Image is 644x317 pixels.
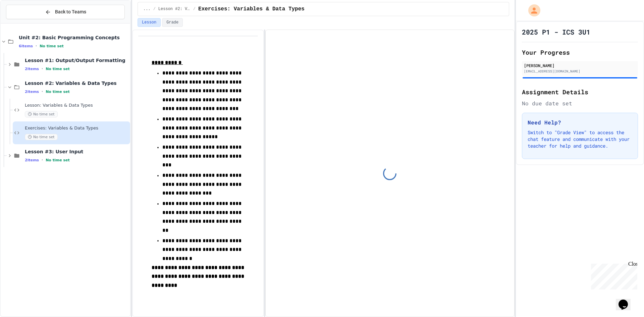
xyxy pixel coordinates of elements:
div: [EMAIL_ADDRESS][DOMAIN_NAME] [524,69,636,74]
span: No time set [46,158,70,162]
span: • [36,43,37,49]
span: • [42,157,43,163]
div: No due date set [522,99,638,107]
span: 2 items [25,158,39,162]
iframe: chat widget [588,261,637,289]
iframe: chat widget [616,290,637,310]
span: Back to Teams [55,8,86,15]
span: Lesson #2: Variables & Data Types [158,6,191,12]
span: ... [143,6,151,12]
span: Unit #2: Basic Programming Concepts [19,35,129,41]
button: Lesson [138,18,161,27]
h2: Your Progress [522,48,638,57]
span: Lesson #3: User Input [25,149,129,155]
span: Lesson #1: Output/Output Formatting [25,57,129,63]
span: Lesson #2: Variables & Data Types [25,80,129,86]
span: No time set [40,44,64,48]
span: Lesson: Variables & Data Types [25,103,129,108]
div: Chat with us now!Close [3,3,46,43]
span: • [42,89,43,94]
span: 2 items [25,67,39,71]
button: Grade [162,18,183,27]
p: Switch to "Grade View" to access the chat feature and communicate with your teacher for help and ... [528,129,632,149]
button: Back to Teams [6,5,125,19]
div: My Account [521,3,542,18]
span: Exercises: Variables & Data Types [198,5,305,13]
span: No time set [25,134,58,140]
h1: 2025 P1 - ICS 3U1 [522,27,590,37]
span: • [42,66,43,71]
span: Exercises: Variables & Data Types [25,125,129,131]
span: No time set [46,67,70,71]
div: [PERSON_NAME] [524,62,636,68]
span: 6 items [19,44,33,48]
span: No time set [25,111,58,117]
h3: Need Help? [528,118,632,126]
span: / [153,6,156,12]
span: 2 items [25,90,39,94]
span: No time set [46,90,70,94]
h2: Assignment Details [522,87,638,97]
span: / [193,6,196,12]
